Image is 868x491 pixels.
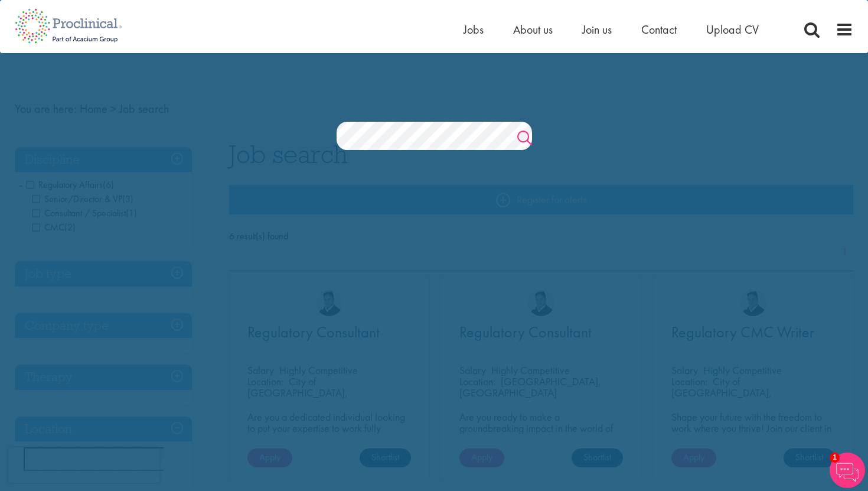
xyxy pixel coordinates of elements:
[706,22,759,37] a: Upload CV
[830,453,840,463] span: 1
[517,128,532,151] a: Job search submit button
[513,22,553,37] a: About us
[464,22,484,37] a: Jobs
[830,453,865,488] img: Chatbot
[641,22,677,37] a: Contact
[582,22,612,37] a: Join us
